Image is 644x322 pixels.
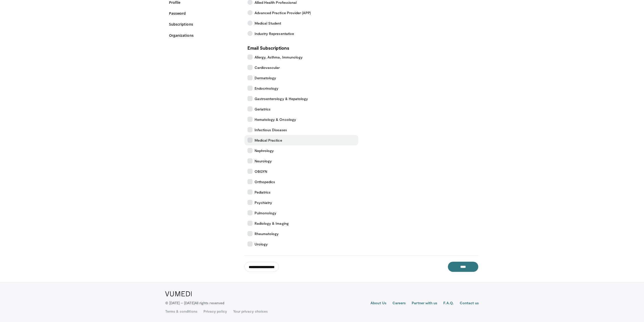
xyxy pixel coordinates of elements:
[255,200,272,205] span: Psychiatry
[255,127,287,132] span: Infectious Diseases
[195,301,224,305] span: All rights reserved
[255,54,303,60] span: Allergy, Asthma, Immunology
[203,309,227,314] a: Privacy policy
[255,179,275,184] span: Orthopedics
[255,138,282,143] span: Medical Practice
[255,241,268,247] span: Urology
[443,300,453,307] a: F.A.Q.
[169,22,240,27] a: Subscriptions
[255,65,280,70] span: Cardiovascular
[255,31,294,36] span: Industry Representative
[233,309,268,314] a: Your privacy choices
[412,300,437,307] a: Partner with us
[255,75,276,81] span: Dermatology
[165,291,192,296] img: VuMedi Logo
[255,86,279,91] span: Endocrinology
[169,11,240,16] a: Password
[255,10,311,15] span: Advanced Practice Provider (APP)
[255,231,279,236] span: Rheumatology
[255,169,267,174] span: OBGYN
[392,300,406,307] a: Careers
[169,33,240,38] a: Organizations
[460,300,479,307] a: Contact us
[255,190,271,195] span: Pediatrics
[255,158,272,164] span: Neurology
[255,210,277,216] span: Pulmonology
[255,21,281,26] span: Medical Student
[255,221,289,226] span: Radiology & Imaging
[247,45,289,51] strong: Email Subscriptions
[165,309,197,314] a: Terms & conditions
[370,300,386,307] a: About Us
[255,106,271,112] span: Geriatrics
[165,300,224,306] p: © [DATE] – [DATE]
[255,148,274,153] span: Nephrology
[255,96,308,101] span: Gastroenterology & Hepatology
[255,117,296,122] span: Hematology & Oncology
